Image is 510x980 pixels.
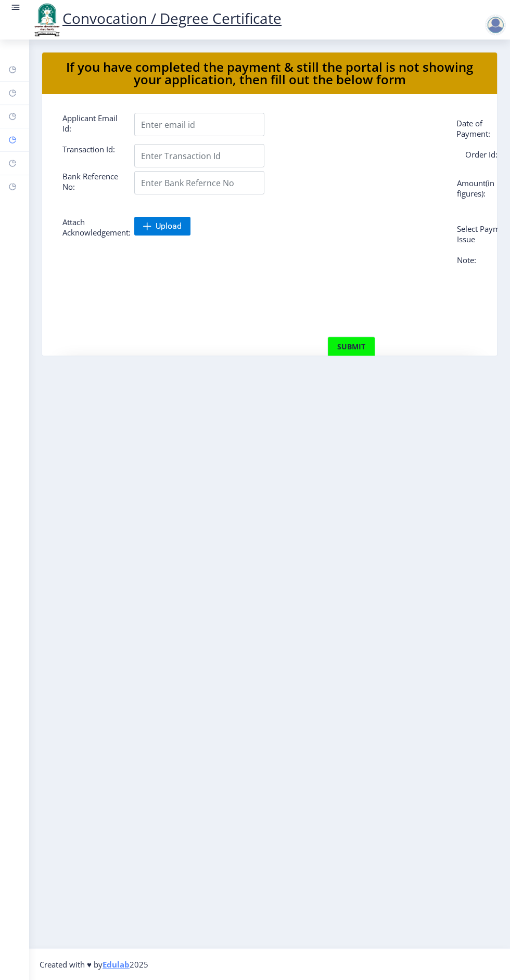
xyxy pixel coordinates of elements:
span: Upload [156,221,182,231]
img: logo [31,2,62,37]
label: Bank Reference No: [55,171,126,192]
nb-card-header: If you have completed the payment & still the portal is not showing your application, then fill o... [42,53,497,94]
input: Enter Bank Refernce No [134,171,264,194]
label: Transaction Id: [55,144,126,163]
button: submit [327,336,375,357]
label: Attach Acknowledgement: [55,217,126,238]
input: Enter Transaction Id [134,144,264,167]
label: Applicant Email Id: [55,113,126,134]
a: Edulab [103,959,130,970]
input: Enter email id [134,113,264,136]
a: Convocation / Degree Certificate [31,8,282,28]
span: Created with ♥ by 2025 [40,959,148,970]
